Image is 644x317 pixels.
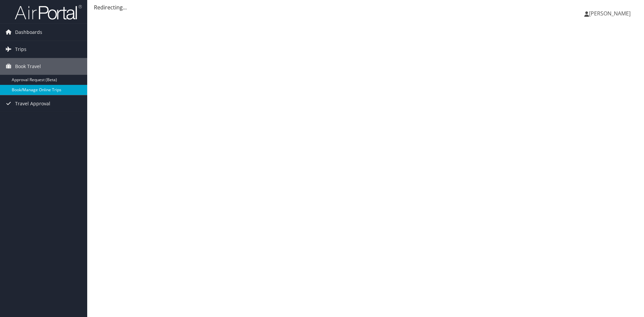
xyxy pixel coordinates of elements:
[15,58,41,75] span: Book Travel
[15,24,42,41] span: Dashboards
[15,4,82,20] img: airportal-logo.png
[15,95,50,112] span: Travel Approval
[584,3,637,23] a: [PERSON_NAME]
[15,41,26,58] span: Trips
[589,10,631,17] span: [PERSON_NAME]
[94,3,637,11] div: Redirecting...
